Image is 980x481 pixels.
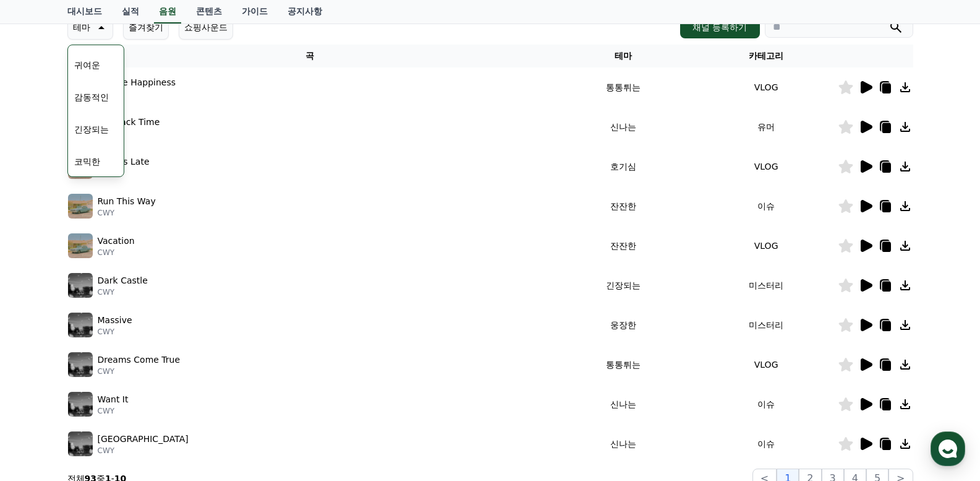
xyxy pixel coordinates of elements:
[552,266,695,305] td: 긴장되는
[552,107,695,147] td: 신나는
[695,186,838,226] td: 이슈
[695,67,838,107] td: VLOG
[695,45,838,67] th: 카테고리
[179,15,233,40] button: 쇼핑사운드
[69,84,114,111] button: 감동적인
[552,384,695,424] td: 신나는
[98,116,160,129] p: Cat Rack Time
[123,15,169,40] button: 즐겨찾기
[98,274,148,287] p: Dark Castle
[98,353,181,366] p: Dreams Come True
[98,393,129,406] p: Want It
[68,194,93,219] img: music
[98,76,176,89] p: A Little Happiness
[695,266,838,305] td: 미스터리
[695,345,838,384] td: VLOG
[98,89,176,99] p: CWY
[98,248,135,258] p: CWY
[69,116,114,143] button: 긴장되는
[4,378,82,409] a: 홈
[552,45,695,67] th: 테마
[98,446,189,456] p: CWY
[98,195,156,208] p: Run This Way
[98,433,189,446] p: [GEOGRAPHIC_DATA]
[695,226,838,266] td: VLOG
[98,208,156,218] p: CWY
[695,147,838,186] td: VLOG
[68,352,93,377] img: music
[552,305,695,345] td: 웅장한
[552,186,695,226] td: 잔잔한
[160,378,237,409] a: 설정
[39,397,46,407] span: 홈
[68,431,93,456] img: music
[98,129,160,139] p: CWY
[69,148,105,175] button: 코믹한
[73,19,90,36] p: 테마
[695,384,838,424] td: 이슈
[67,15,113,40] button: 테마
[67,45,552,67] th: 곡
[113,397,128,407] span: 대화
[552,67,695,107] td: 통통튀는
[552,345,695,384] td: 통통튀는
[98,406,129,416] p: CWY
[68,273,93,298] img: music
[695,424,838,464] td: 이슈
[191,397,206,407] span: 설정
[552,424,695,464] td: 신나는
[552,147,695,186] td: 호기심
[98,287,148,297] p: CWY
[98,314,132,327] p: Massive
[98,366,181,376] p: CWY
[68,233,93,258] img: music
[680,16,759,38] button: 채널 등록하기
[98,235,135,248] p: Vacation
[82,378,160,409] a: 대화
[68,392,93,417] img: music
[552,226,695,266] td: 잔잔한
[695,107,838,147] td: 유머
[98,327,132,337] p: CWY
[69,51,105,79] button: 귀여운
[68,313,93,337] img: music
[695,305,838,345] td: 미스터리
